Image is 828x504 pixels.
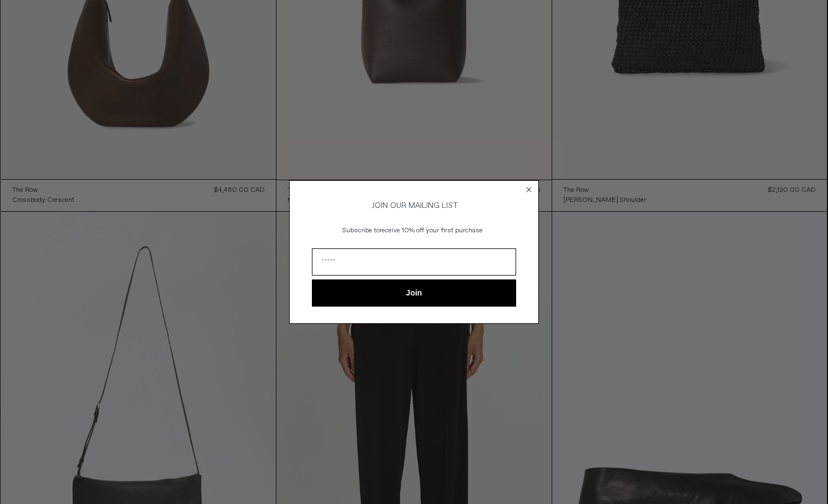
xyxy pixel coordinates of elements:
[370,201,458,211] span: JOIN OUR MAILING LIST
[342,226,380,235] span: Subscribe to
[380,226,483,235] span: receive 10% off your first purchase
[312,279,516,307] button: Join
[523,184,534,195] button: Close dialog
[312,248,516,276] input: Email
